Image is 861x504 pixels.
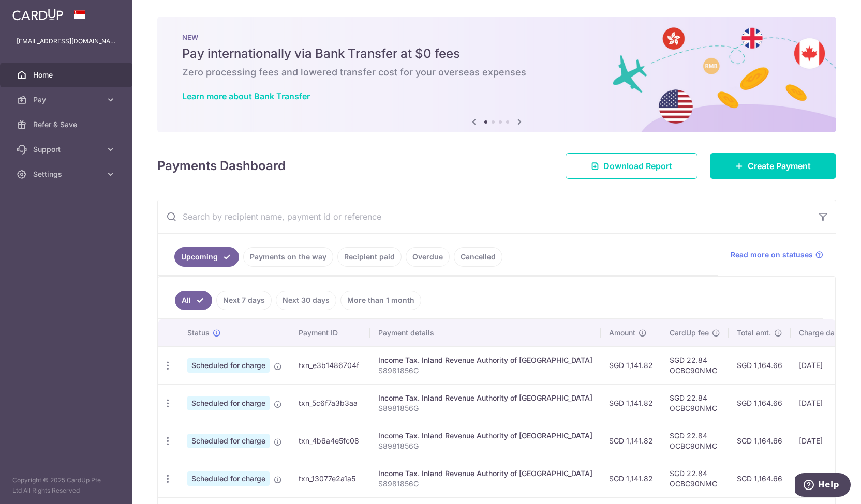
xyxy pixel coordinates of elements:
[187,471,270,486] span: Scheduled for charge
[791,346,861,384] td: [DATE]
[182,66,811,79] h6: Zero processing fees and lowered transfer cost for your overseas expenses
[737,328,771,338] span: Total amt.
[157,157,286,175] h4: Payments Dashboard
[731,250,813,260] span: Read more on statuses
[729,346,791,384] td: SGD 1,164.66
[33,144,101,155] span: Support
[174,247,239,267] a: Upcoming
[566,153,697,179] a: Download Report
[378,355,592,365] div: Income Tax. Inland Revenue Authority of [GEOGRAPHIC_DATA]
[661,346,729,384] td: SGD 22.84 OCBC90NMC
[603,160,672,172] span: Download Report
[378,431,592,441] div: Income Tax. Inland Revenue Authority of [GEOGRAPHIC_DATA]
[378,479,592,489] p: S8981856G
[290,384,370,422] td: txn_5c6f7a3b3aa
[378,441,592,451] p: S8981856G
[729,460,791,497] td: SGD 1,164.66
[378,468,592,479] div: Income Tax. Inland Revenue Authority of [GEOGRAPHIC_DATA]
[187,396,270,410] span: Scheduled for charge
[601,346,661,384] td: SGD 1,141.82
[290,460,370,497] td: txn_13077e2a1a5
[290,422,370,460] td: txn_4b6a4e5fc08
[33,119,101,130] span: Refer & Save
[33,95,101,105] span: Pay
[378,403,592,414] p: S8981856G
[670,328,709,338] span: CardUp fee
[661,460,729,497] td: SGD 22.84 OCBC90NMC
[158,200,811,233] input: Search by recipient name, payment id or reference
[33,70,101,80] span: Home
[276,291,336,310] a: Next 30 days
[601,460,661,497] td: SGD 1,141.82
[601,422,661,460] td: SGD 1,141.82
[661,384,729,422] td: SGD 22.84 OCBC90NMC
[182,91,310,101] a: Learn more about Bank Transfer
[799,328,841,338] span: Charge date
[378,365,592,376] p: S8981856G
[795,473,851,499] iframe: Opens a widget where you can find more information
[791,460,861,497] td: [DATE]
[12,8,63,21] img: CardUp
[187,434,270,448] span: Scheduled for charge
[731,250,823,260] a: Read more on statuses
[340,291,421,310] a: More than 1 month
[729,422,791,460] td: SGD 1,164.66
[182,45,811,62] h5: Pay internationally via Bank Transfer at $0 fees
[454,247,502,267] a: Cancelled
[729,384,791,422] td: SGD 1,164.66
[175,291,212,310] a: All
[157,17,836,132] img: Bank transfer banner
[406,247,450,267] a: Overdue
[216,291,272,310] a: Next 7 days
[710,153,836,179] a: Create Payment
[33,169,101,179] span: Settings
[748,160,811,172] span: Create Payment
[370,319,601,346] th: Payment details
[187,358,270,373] span: Scheduled for charge
[791,422,861,460] td: [DATE]
[661,422,729,460] td: SGD 22.84 OCBC90NMC
[290,319,370,346] th: Payment ID
[378,393,592,403] div: Income Tax. Inland Revenue Authority of [GEOGRAPHIC_DATA]
[243,247,333,267] a: Payments on the way
[290,346,370,384] td: txn_e3b1486704f
[182,33,811,41] p: NEW
[601,384,661,422] td: SGD 1,141.82
[337,247,402,267] a: Recipient paid
[609,328,635,338] span: Amount
[791,384,861,422] td: [DATE]
[187,328,210,338] span: Status
[17,36,116,47] p: [EMAIL_ADDRESS][DOMAIN_NAME]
